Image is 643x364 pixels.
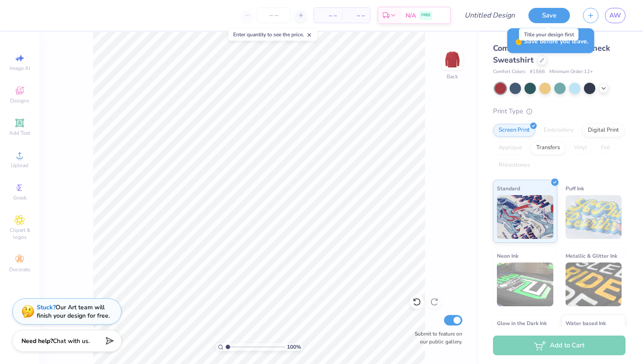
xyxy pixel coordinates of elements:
[444,51,461,68] img: Back
[493,106,626,116] div: Print Type
[9,129,30,136] span: Add Text
[493,141,528,154] div: Applique
[566,184,584,193] span: Puff Ink
[405,11,416,20] span: N/A
[493,68,525,76] span: Comfort Colors
[257,7,291,23] input: – –
[497,184,520,193] span: Standard
[9,266,30,273] span: Decorate
[53,337,90,345] span: Chat with us.
[458,7,522,24] input: Untitled Design
[514,35,524,46] span: ☝️
[566,318,606,328] span: Water based Ink
[10,65,30,72] span: Image AI
[530,68,545,76] span: # 1566
[519,28,579,41] div: Title your design first
[347,11,365,20] span: – –
[493,43,610,65] span: Comfort Colors Adult Crewneck Sweatshirt
[497,251,518,260] span: Neon Ink
[497,195,553,239] img: Standard
[497,262,553,306] img: Neon Ink
[37,303,110,320] div: Our Art team will finish your design for free.
[410,330,462,346] label: Submit to feature on our public gallery.
[10,97,29,104] span: Designs
[566,251,617,260] span: Metallic & Glitter Ink
[447,73,458,80] div: Back
[609,10,621,21] span: AW
[507,28,594,53] div: Save before you leave.
[538,124,580,137] div: Embroidery
[37,303,56,311] strong: Stuck?
[497,318,547,328] span: Glow in the Dark Ink
[528,8,570,23] button: Save
[549,68,593,76] span: Minimum Order: 12 +
[566,195,622,239] img: Puff Ink
[287,343,301,351] span: 100 %
[319,11,337,20] span: – –
[13,194,27,201] span: Greek
[228,28,317,41] div: Enter quantity to see the price.
[21,337,53,345] strong: Need help?
[566,262,622,306] img: Metallic & Glitter Ink
[605,8,626,23] a: AW
[4,227,35,241] span: Clipart & logos
[421,12,430,18] span: FREE
[11,162,28,169] span: Upload
[582,124,625,137] div: Digital Print
[595,141,616,154] div: Foil
[568,141,593,154] div: Vinyl
[531,141,566,154] div: Transfers
[493,159,535,172] div: Rhinestones
[493,124,535,137] div: Screen Print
